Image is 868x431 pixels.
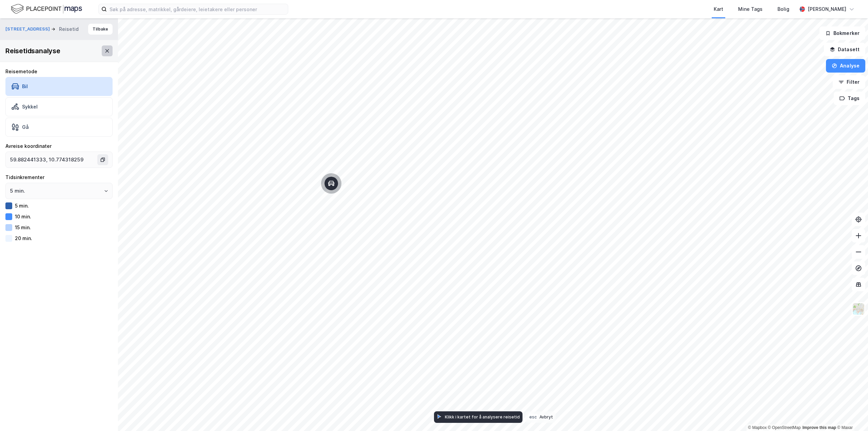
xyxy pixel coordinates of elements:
[824,43,865,56] button: Datasett
[852,302,865,315] img: Z
[5,173,113,181] div: Tidsinkrementer
[15,224,31,230] div: 15 min.
[768,425,801,430] a: OpenStreetMap
[5,142,113,150] div: Avreise koordinater
[324,177,338,190] div: Map marker
[834,398,868,431] iframe: Chat Widget
[5,45,60,56] div: Reisetidsanalyse
[5,67,113,76] div: Reisemetode
[103,188,109,194] button: Open
[748,425,767,430] a: Mapbox
[738,5,763,13] div: Mine Tags
[803,425,836,430] a: Improve this map
[826,59,865,73] button: Analyse
[539,414,553,419] div: Avbryt
[445,414,520,419] div: Klikk i kartet for å analysere reisetid
[808,5,846,13] div: [PERSON_NAME]
[22,83,28,89] div: Bil
[22,104,38,110] div: Sykkel
[714,5,723,13] div: Kart
[15,203,29,209] div: 5 min.
[5,26,51,33] button: [STREET_ADDRESS]
[88,24,113,35] button: Tilbake
[6,152,99,168] input: Klikk i kartet for å velge avreisested
[107,4,288,14] input: Søk på adresse, matrikkel, gårdeiere, leietakere eller personer
[15,235,32,241] div: 20 min.
[833,75,865,89] button: Filter
[15,214,31,219] div: 10 min.
[59,25,79,33] div: Reisetid
[11,3,82,15] img: logo.f888ab2527a4732fd821a326f86c7f29.svg
[777,5,789,13] div: Bolig
[834,398,868,431] div: Kontrollprogram for chat
[820,26,865,40] button: Bokmerker
[834,92,865,105] button: Tags
[6,183,112,199] input: ClearOpen
[528,414,538,420] div: esc
[22,124,29,130] div: Gå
